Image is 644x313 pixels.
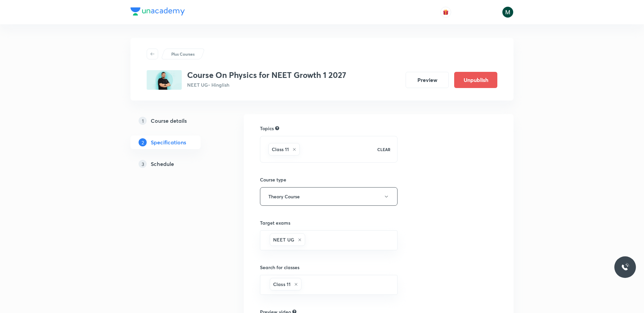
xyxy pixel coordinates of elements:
[272,146,289,153] h6: Class 11
[260,187,398,206] button: Theory Course
[260,125,274,132] h6: Topics
[443,9,449,15] img: avatar
[275,125,279,131] div: Search for topics
[260,219,398,226] h6: Target exams
[393,240,395,241] button: Open
[393,284,395,286] button: Open
[260,176,398,183] h6: Course type
[130,7,185,17] a: Company Logo
[273,236,294,243] h6: NEET UG
[187,70,346,80] h3: Course On Physics for NEET Growth 1 2027
[151,117,187,125] h5: Course details
[260,264,398,271] h6: Search for classes
[454,72,497,88] button: Unpublish
[502,6,514,18] img: Milind Shahare
[377,146,390,152] p: CLEAR
[130,157,222,171] a: 3Schedule
[139,160,147,168] p: 3
[130,7,185,16] img: Company Logo
[187,81,346,88] p: NEET UG • Hinglish
[147,70,182,90] img: A7107AC3-BA49-4C8A-B61D-8A2FF31F0751_plus.png
[406,72,449,88] button: Preview
[139,117,147,125] p: 1
[621,263,629,271] img: ttu
[151,160,174,168] h5: Schedule
[440,7,451,18] button: avatar
[139,138,147,146] p: 2
[273,281,291,288] h6: Class 11
[151,138,186,146] h5: Specifications
[171,51,195,57] p: Plus Courses
[130,114,222,127] a: 1Course details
